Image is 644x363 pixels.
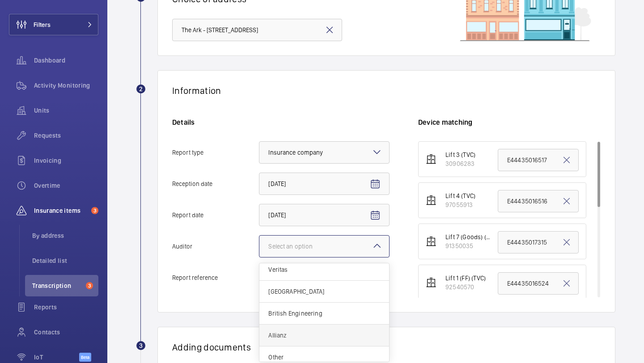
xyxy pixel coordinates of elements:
span: Report date [172,212,259,218]
span: Transcription [32,281,82,290]
input: Ref. appearing on the document [498,190,579,212]
div: 92540570 [445,283,486,291]
div: 91350035 [445,241,492,250]
span: Overtime [34,181,98,190]
span: Insurance company [268,149,323,156]
div: Lift 1 (FF) (TVC) [445,274,486,283]
button: Open calendar [364,173,386,195]
span: Units [34,106,98,115]
span: By address [32,231,98,240]
ng-dropdown-panel: Options list [259,263,390,362]
span: Requests [34,131,98,140]
h6: Details [172,118,390,127]
span: Reports [34,303,98,312]
h1: Information [172,85,221,96]
div: Lift 7 (Goods) (TVC) [445,232,492,241]
span: Dashboard [34,56,98,65]
span: Auditor [172,243,259,249]
span: 3 [86,282,93,289]
span: Allianz [268,331,380,340]
button: Filters [9,14,98,35]
span: British Engineering [268,309,380,318]
div: 30906283 [445,159,475,168]
div: Lift 3 (TVC) [445,150,475,159]
div: 3 [136,341,145,350]
span: Beta [79,353,91,362]
div: 2 [136,84,145,93]
div: Lift 4 (TVC) [445,191,475,200]
img: elevator.svg [426,154,436,165]
input: Type the address [172,19,342,41]
input: Ref. appearing on the document [498,149,579,171]
h1: Adding documents [172,342,601,353]
span: [GEOGRAPHIC_DATA] [268,287,380,296]
span: Contacts [34,328,98,337]
div: Select an option [268,242,335,251]
img: elevator.svg [426,236,436,247]
span: Report reference [172,274,259,281]
input: Ref. appearing on the document [498,231,579,253]
button: Open calendar [364,205,386,226]
span: 3 [91,207,98,214]
span: IoT [34,353,79,362]
span: Reception date [172,181,259,187]
span: Filters [34,20,51,29]
span: Invoicing [34,156,98,165]
span: Other [268,353,380,362]
input: Reception dateOpen calendar [259,173,390,195]
img: elevator.svg [426,277,436,288]
img: elevator.svg [426,195,436,206]
span: Veritas [268,265,380,274]
h6: Device matching [418,118,601,127]
span: Activity Monitoring [34,81,98,90]
div: 97055913 [445,200,475,209]
span: Report type [172,149,259,156]
input: Report dateOpen calendar [259,204,390,226]
input: Ref. appearing on the document [498,272,579,295]
span: Insurance items [34,206,88,215]
span: Detailed list [32,256,98,265]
